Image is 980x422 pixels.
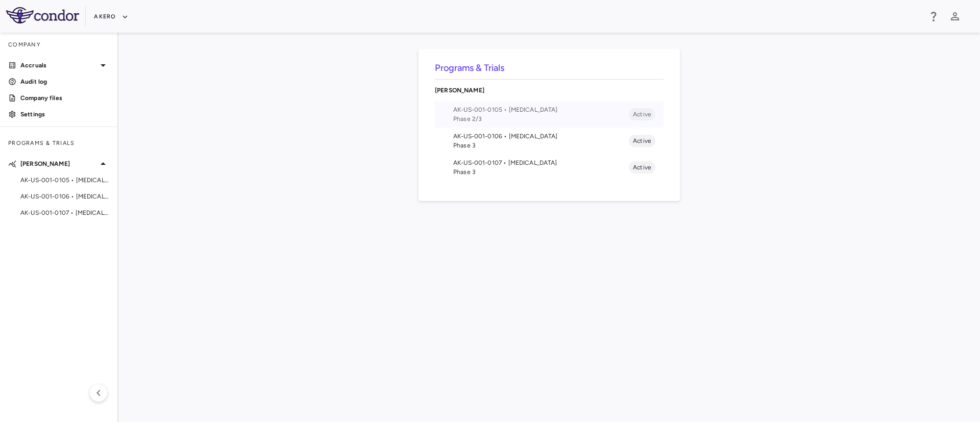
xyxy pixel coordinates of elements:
[20,192,109,201] span: AK-US-001-0106 • [MEDICAL_DATA]
[629,163,655,172] span: Active
[629,110,655,119] span: Active
[435,128,664,154] li: AK-US-001-0106 • [MEDICAL_DATA]Phase 3Active
[6,7,79,23] img: logo-full-SnFGN8VE.png
[435,101,664,128] li: AK-US-001-0105 • [MEDICAL_DATA]Phase 2/3Active
[453,141,629,150] span: Phase 3
[20,77,109,86] p: Audit log
[20,208,109,217] span: AK-US-001-0107 • [MEDICAL_DATA]
[94,9,128,25] button: Akero
[453,105,629,114] span: AK-US-001-0105 • [MEDICAL_DATA]
[20,159,97,168] p: [PERSON_NAME]
[453,132,629,141] span: AK-US-001-0106 • [MEDICAL_DATA]
[435,80,664,101] div: [PERSON_NAME]
[20,110,109,119] p: Settings
[453,114,629,123] span: Phase 2/3
[629,136,655,145] span: Active
[435,154,664,181] li: AK-US-001-0107 • [MEDICAL_DATA]Phase 3Active
[20,176,109,185] span: AK-US-001-0105 • [MEDICAL_DATA]
[453,167,629,177] span: Phase 3
[435,86,664,95] p: [PERSON_NAME]
[453,158,629,167] span: AK-US-001-0107 • [MEDICAL_DATA]
[435,61,664,75] h6: Programs & Trials
[20,61,97,70] p: Accruals
[20,93,109,103] p: Company files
